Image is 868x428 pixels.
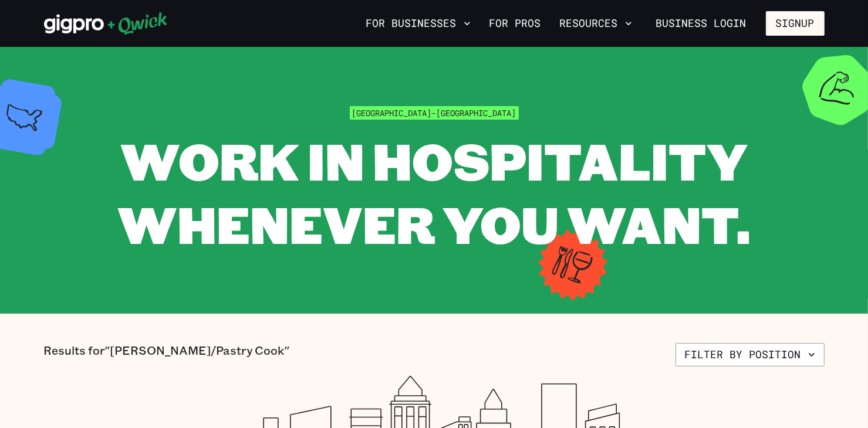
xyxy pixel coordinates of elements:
[676,343,825,366] button: Filter by position
[118,127,751,257] span: WORK IN HOSPITALITY WHENEVER YOU WANT.
[646,11,756,36] a: Business Login
[362,13,475,33] button: For Businesses
[350,106,519,120] span: [GEOGRAPHIC_DATA]-[GEOGRAPHIC_DATA]
[485,13,546,33] a: For Pros
[766,11,825,36] button: Signup
[44,343,290,366] p: Results for "[PERSON_NAME]/Pastry Cook"
[555,13,637,33] button: Resources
